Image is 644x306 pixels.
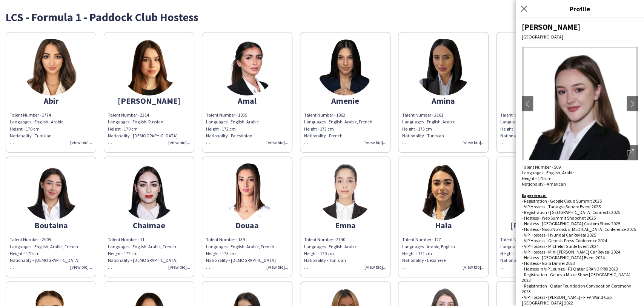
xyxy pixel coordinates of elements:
div: Douaa [206,222,288,229]
div: - Hostess - [GEOGRAPHIC_DATA] Event 2024 [522,255,638,260]
span: Talent Number - 1689 [500,112,541,118]
div: [GEOGRAPHIC_DATA] [522,34,638,40]
div: - VIP Hostess - Hyundai Car Reveal 2025 [522,232,638,238]
img: thumb-0056c755-593a-4839-9add-665399784f4a.png [513,39,570,95]
div: Open photos pop-in [623,145,638,160]
div: - VIP Hostess - Genesis Press-Conference 2024 [522,238,638,243]
div: [PERSON_NAME] [500,222,583,229]
h3: Profile [516,4,644,14]
span: Talent Number - 509 Languages - English, Arabic Height - 170 cm Nationality - American [500,237,553,270]
div: Abir [10,97,92,104]
span: Talent Number - 1962 [304,112,345,118]
div: Amenie [304,97,386,104]
img: thumb-6635f156c0799.jpeg [513,163,570,220]
span: Height - 170 cm [500,126,530,132]
div: - VIP Hostess - [PERSON_NAME] - FIFA World Cup [GEOGRAPHIC_DATA] 2022 [522,294,638,306]
span: Height - 170 cm [10,126,40,132]
b: Experience: [522,192,547,198]
div: - Registration - Geneva Motor Show [GEOGRAPHIC_DATA] 2023 [522,272,638,283]
div: Talent Number - 2005 [10,236,92,243]
img: thumb-973cda4d-3041-4fd9-b8af-33a63cedc655.jpg [23,39,79,95]
span: Talent Number - 2140 Languages - English, Arabic Height - 170 cm Nationality - Tunisian [304,237,357,270]
div: Languages - English, Arabic, French Height - 173 cm Nationality - [DEMOGRAPHIC_DATA] [206,236,288,271]
span: Languages - English, Arabic [402,119,455,125]
span: Talent Number - 11 Languages - English, Arabic, French Height - 172 cm Nationality - [DEMOGRAPHIC... [108,237,178,270]
span: Languages - English, Arabic, French [304,119,372,125]
span: Height - 173 cm [304,126,334,132]
img: thumb-b083d176-5831-489b-b25d-683b51895855.png [121,39,177,95]
span: Talent Number - 139 [206,237,245,242]
span: Nationality - Tunisian [402,133,444,138]
span: Languages - English, Arabic [500,119,554,125]
div: - Hostess - Web Summit Snapchat 2025 [522,215,638,221]
div: Hala [402,222,484,229]
div: - Hostess - [GEOGRAPHIC_DATA] Custom Show 2025 [522,221,638,226]
img: thumb-c678a2b9-936a-4c2b-945c-f67c475878ed.png [317,39,373,95]
span: Languages - English, Arabic [10,119,63,125]
div: - Registration - [GEOGRAPHIC_DATA] Connects 2025 [522,209,638,215]
span: Languages - English, Russian Height - 170 cm Nationality - [DEMOGRAPHIC_DATA] [108,119,178,145]
div: - Registration - Google Cloud Summit 2025 [522,198,638,204]
span: Languages - English, Arabic, French Height - 170 cm Nationality - [DEMOGRAPHIC_DATA] [10,244,80,270]
span: Nationality - French [304,133,343,138]
img: thumb-41b1a5ba-ef27-481f-869d-4fe329ae77ea.png [121,163,177,220]
img: thumb-55e7e91f-0fde-4657-b36d-5a9f2f9821d2.png [317,163,373,220]
span: Height - 173 cm [402,126,432,132]
img: thumb-81ff8e59-e6e2-4059-b349-0c4ea833cf59.png [219,39,275,95]
span: Talent Number - 509 Languages - English, Arabic Height - 170 cm Nationality - American [522,164,575,187]
img: thumb-e4113425-5afa-4119-9bfc-ab93567e8ec3.png [23,163,79,220]
div: Talent Number - 2161 [402,112,484,118]
div: [PERSON_NAME] [522,22,638,32]
span: Nationality - Tunisian [10,133,52,138]
div: LCS - Formula 1 - Paddock Club Hostess [6,11,638,23]
div: - Hostess - Novo Nordisk x [MEDICAL_DATA] Conference 2025 [522,226,638,232]
div: - Hostess - Gala Dinner 2023 [522,260,638,266]
span: Talent Number - 2314 [108,112,149,118]
div: Boutaina [10,222,92,229]
span: Talent Number - 1774 [10,112,51,118]
div: - VIP Hostess - Tanagra Suhoor Event 2025 [522,204,638,209]
div: Chaimae [108,222,190,229]
div: Amina [402,97,484,104]
span: Nationality - Palestinian [500,133,547,138]
div: Amal [206,97,288,104]
div: - Hostess in VIP Lounge - F1 Qatar GRAND PRIX 2023 [522,266,638,272]
img: Crew avatar or photo [522,47,638,160]
span: Talent Number - 1835 [206,112,247,118]
img: thumb-1cb8dc69-e5d0-42a4-aa5a-12e5c1afdf1f.png [219,163,275,220]
img: thumb-da81f1ae-8618-4c54-8dee-e6e46b961362.png [415,163,472,220]
span: Languages - English, Arabic Height - 172 cm Nationality - Palestinian [206,119,259,145]
div: Emna [304,222,386,229]
img: thumb-622114de-4cd5-48df-ac6b-319791aab796.png [415,39,472,95]
div: - VIP Hostess - Mini [PERSON_NAME] Car Reveal 2024 [522,249,638,255]
div: Baraa [500,97,583,104]
div: - VIP Hostess - Michelin Guide Event 2024 [522,243,638,249]
div: - Registration - Qatar Foundation Convocation Ceremony 2023 [522,283,638,294]
span: Talent Number - 127 Languages - Arabic, English Height - 171 cm Nationality - Lebanese [402,237,455,270]
div: [PERSON_NAME] [108,97,190,104]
